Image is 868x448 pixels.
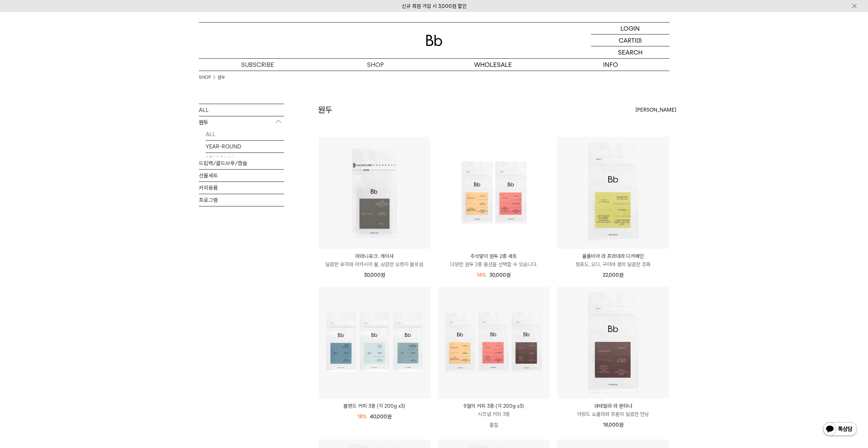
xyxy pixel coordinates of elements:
span: 30,000 [364,272,385,278]
a: SHOP [317,59,434,71]
p: INFO [552,59,670,71]
p: 과테말라 라 몬타냐 [557,402,669,410]
a: CART (0) [591,34,670,46]
img: 마라니유크: 게이샤 [319,137,430,249]
div: 18% [357,413,367,421]
div: 14% [477,271,486,279]
a: ALL [199,104,284,116]
a: YEAR-ROUND [206,141,284,153]
a: 마라니유크: 게이샤 달콤한 유자와 아카시아 꿀, 상큼한 오렌지 블로섬 [319,252,430,269]
a: 원두 [218,74,225,81]
span: 40,000 [370,414,392,420]
p: 시즈널 커피 3종 [438,410,550,418]
img: 9월의 커피 3종 (각 200g x3) [438,287,550,399]
img: 과테말라 라 몬타냐 [557,287,669,399]
a: 선물세트 [199,170,284,182]
a: 신규 회원 가입 시 3,000원 할인 [402,3,467,9]
p: 청포도, 오디, 구아바 잼의 달콤한 조화 [557,260,669,269]
p: 원두 [199,116,284,129]
a: 커피용품 [199,182,284,194]
p: 품절 [438,418,550,432]
p: CART [619,34,635,46]
a: 추석맞이 원두 2종 세트 다양한 원두 2종 옵션을 선택할 수 있습니다. [438,252,550,269]
span: 원 [619,422,623,428]
span: 18,000 [603,422,623,428]
a: 드립백/콜드브루/캡슐 [199,157,284,169]
img: 카카오톡 채널 1:1 채팅 버튼 [822,421,858,438]
a: 과테말라 라 몬타냐 아망드 쇼콜라와 프룬의 달콤한 만남 [557,402,669,418]
span: [PERSON_NAME] [635,106,676,114]
a: LOGIN [591,23,670,34]
span: 원 [387,414,392,420]
a: 콜롬비아 라 프라데라 디카페인 청포도, 오디, 구아바 잼의 달콤한 조화 [557,252,669,269]
span: 원 [619,272,623,278]
p: 콜롬비아 라 프라데라 디카페인 [557,252,669,260]
p: LOGIN [620,23,640,34]
img: 콜롬비아 라 프라데라 디카페인 [557,137,669,249]
p: (0) [635,34,642,46]
span: 30,000 [489,272,511,278]
h2: 원두 [318,104,333,116]
span: 22,000 [603,272,623,278]
a: SUBSCRIBE [199,59,317,71]
a: SHOP [199,74,211,81]
img: 로고 [426,35,442,46]
span: 원 [381,272,385,278]
p: 아망드 쇼콜라와 프룬의 달콤한 만남 [557,410,669,418]
img: 블렌드 커피 3종 (각 200g x3) [319,287,430,399]
p: 추석맞이 원두 2종 세트 [438,252,550,260]
p: 달콤한 유자와 아카시아 꿀, 상큼한 오렌지 블로섬 [319,260,430,269]
a: 블렌드 커피 3종 (각 200g x3) [319,402,430,410]
p: WHOLESALE [434,59,552,71]
a: 9월의 커피 3종 (각 200g x3) 시즈널 커피 3종 [438,402,550,418]
p: 마라니유크: 게이샤 [319,252,430,260]
p: 다양한 원두 2종 옵션을 선택할 수 있습니다. [438,260,550,269]
p: 9월의 커피 3종 (각 200g x3) [438,402,550,410]
img: 추석맞이 원두 2종 세트 [438,137,550,249]
p: SEARCH [618,46,643,58]
span: 원 [506,272,511,278]
a: SEASONAL [206,153,284,165]
a: 프로그램 [199,194,284,206]
a: ALL [206,128,284,140]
